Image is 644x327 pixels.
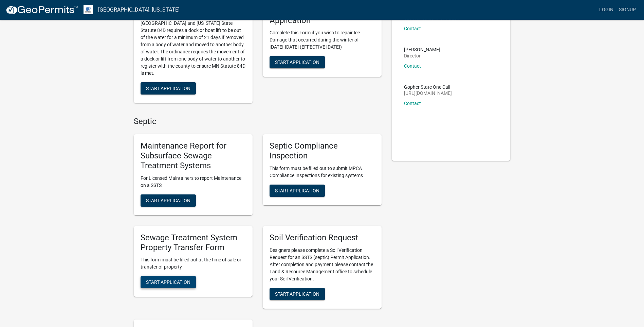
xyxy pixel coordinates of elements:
[134,117,382,126] h4: Septic
[141,233,246,253] h5: Sewage Treatment System Property Transfer Form
[616,3,639,16] a: Signup
[146,279,190,285] span: Start Application
[270,141,375,161] h5: Septic Compliance Inspection
[141,276,196,288] button: Start Application
[146,85,190,91] span: Start Application
[404,101,421,106] a: Contact
[596,3,616,16] a: Login
[98,4,180,16] a: [GEOGRAPHIC_DATA], [US_STATE]
[404,63,421,69] a: Contact
[84,5,93,14] img: Otter Tail County, Minnesota
[270,288,325,300] button: Start Application
[270,185,325,197] button: Start Application
[146,197,190,203] span: Start Application
[404,91,452,96] p: [URL][DOMAIN_NAME]
[275,188,319,193] span: Start Application
[270,233,375,243] h5: Soil Verification Request
[270,56,325,68] button: Start Application
[270,29,375,51] p: Complete this Form if you wish to repair Ice Damage that occurred during the winter of [DATE]-[DA...
[275,59,319,65] span: Start Application
[141,141,246,170] h5: Maintenance Report for Subsurface Sewage Treatment Systems
[404,85,452,89] p: Gopher State One Call
[141,194,196,207] button: Start Application
[404,47,440,52] p: [PERSON_NAME]
[404,53,440,58] p: Director
[270,247,375,282] p: Designers please complete a Soil Verification Request for an SSTS (septic) Permit Application. Af...
[270,165,375,179] p: This form must be filled out to submit MPCA Compliance Inspections for existing systems
[404,26,421,31] a: Contact
[141,20,246,77] p: [GEOGRAPHIC_DATA] and [US_STATE] State Statute 84D requires a dock or boat lift to be out of the ...
[275,291,319,296] span: Start Application
[141,82,196,94] button: Start Application
[141,175,246,189] p: For Licensed Maintainers to report Maintenance on a SSTS
[141,256,246,271] p: This form must be filled out at the time of sale or transfer of property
